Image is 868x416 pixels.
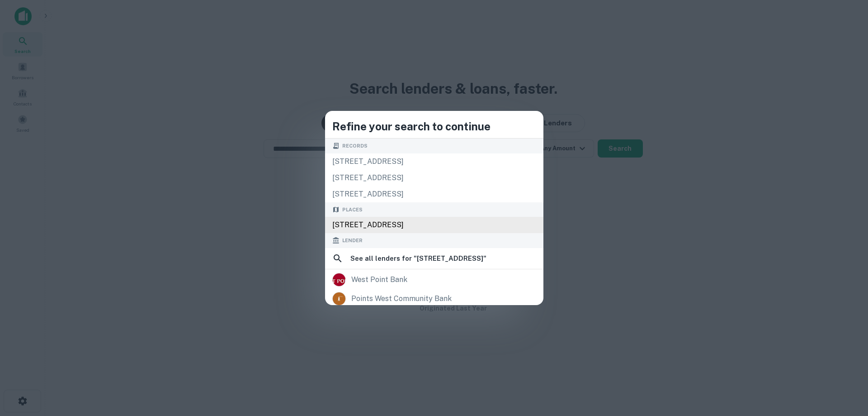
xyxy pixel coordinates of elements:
h6: See all lenders for " [STREET_ADDRESS] " [350,253,486,264]
div: [STREET_ADDRESS] [325,170,543,186]
span: Records [342,142,368,150]
div: [STREET_ADDRESS] [325,153,543,170]
span: Places [342,206,363,214]
h4: Refine your search to continue [332,118,536,134]
a: points west community bank [325,289,543,308]
div: [STREET_ADDRESS] [325,186,543,202]
div: west point bank [351,273,407,287]
img: picture [333,273,345,286]
div: points west community bank [351,292,452,306]
a: west point bank [325,270,543,289]
div: [STREET_ADDRESS] [325,217,543,233]
img: picture [333,292,345,305]
span: Lender [342,237,363,244]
